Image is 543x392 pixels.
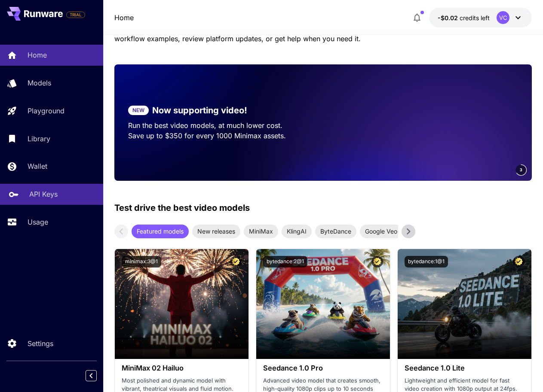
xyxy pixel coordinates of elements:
div: KlingAI [282,225,312,238]
nav: breadcrumb [114,12,134,23]
span: Google Veo [360,227,402,236]
h3: Seedance 1.0 Pro [263,364,383,372]
img: alt [256,249,390,359]
div: -$0.0202 [438,13,490,22]
span: ByteDance [315,227,356,236]
p: Save up to $350 for every 1000 Minimax assets. [128,131,310,141]
button: minimax:3@1 [122,256,161,267]
span: credits left [460,14,490,21]
span: Add your payment card to enable full platform functionality. [66,9,85,20]
p: Settings [28,338,53,349]
span: Featured models [132,227,189,236]
div: ByteDance [315,225,356,238]
p: Home [28,50,47,60]
span: 3 [520,167,522,173]
p: API Keys [29,189,58,199]
button: bytedance:1@1 [405,256,448,267]
span: New releases [192,227,240,236]
div: New releases [192,225,240,238]
button: -$0.0202VC [429,8,532,27]
div: VC [497,11,509,24]
span: -$0.02 [438,14,460,21]
button: Certified Model – Vetted for best performance and includes a commercial license. [230,256,242,267]
div: Collapse sidebar [92,368,103,383]
span: KlingAI [282,227,312,236]
p: Wallet [28,161,47,171]
h3: Seedance 1.0 Lite [405,364,525,372]
p: Run the best video models, at much lower cost. [128,120,310,131]
button: Certified Model – Vetted for best performance and includes a commercial license. [371,256,383,267]
p: Usage [28,217,48,227]
h3: MiniMax 02 Hailuo [122,364,242,372]
span: MiniMax [244,227,278,236]
div: MiniMax [244,225,278,238]
span: TRIAL [67,12,85,18]
p: Test drive the best video models [114,201,250,214]
button: Collapse sidebar [86,370,97,381]
p: NEW [132,106,144,114]
button: Certified Model – Vetted for best performance and includes a commercial license. [513,256,525,267]
button: bytedance:2@1 [263,256,307,267]
p: Playground [28,106,64,116]
a: Home [114,12,134,23]
p: Now supporting video! [152,104,247,117]
img: alt [115,249,248,359]
div: Google Veo [360,225,402,238]
p: Library [28,134,50,144]
img: alt [398,249,531,359]
div: Featured models [132,225,189,238]
p: Models [28,78,51,88]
